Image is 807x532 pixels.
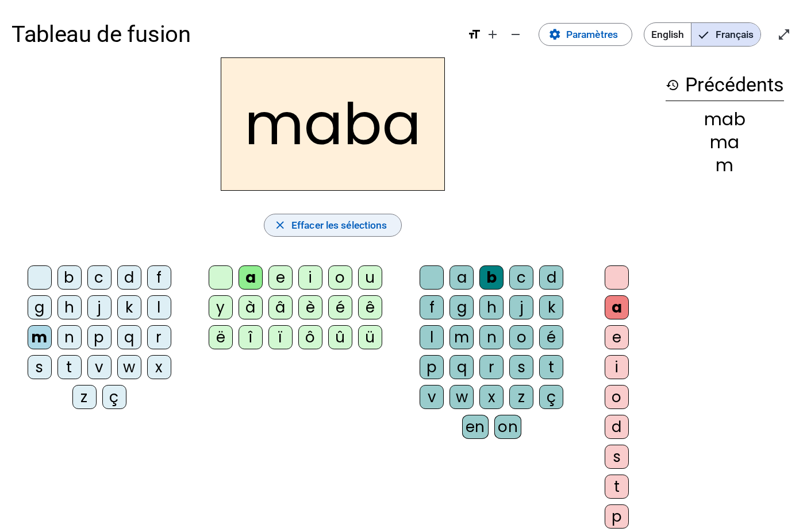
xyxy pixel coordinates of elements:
[605,475,629,499] div: t
[28,325,52,349] div: m
[644,22,761,47] mat-button-toggle-group: Language selection
[548,28,562,41] mat-icon: settings
[481,23,504,46] button: Augmenter la taille de la police
[239,325,263,349] div: î
[209,295,233,319] div: y
[117,295,141,319] div: k
[449,295,474,319] div: g
[666,69,784,101] h3: Précédents
[358,325,382,349] div: ü
[87,355,112,379] div: v
[666,134,784,151] div: ma
[509,28,522,41] mat-icon: remove
[420,325,444,349] div: l
[479,325,504,349] div: n
[605,415,629,439] div: d
[87,295,112,319] div: j
[666,78,679,92] mat-icon: history
[239,265,263,290] div: a
[87,265,112,290] div: c
[117,265,141,290] div: d
[449,355,474,379] div: q
[509,295,533,319] div: j
[605,355,629,379] div: i
[87,325,112,349] div: p
[539,355,563,379] div: t
[605,325,629,349] div: e
[291,217,387,234] span: Effacer les sélections
[57,355,82,379] div: t
[147,355,171,379] div: x
[539,265,563,290] div: d
[57,325,82,349] div: n
[509,385,533,409] div: z
[57,295,82,319] div: h
[479,265,504,290] div: b
[268,325,293,349] div: ï
[509,265,533,290] div: c
[479,295,504,319] div: h
[28,295,52,319] div: g
[605,504,629,529] div: p
[479,385,504,409] div: x
[420,295,444,319] div: f
[221,57,445,191] h2: maba
[449,325,474,349] div: m
[666,111,784,128] div: mab
[449,265,474,290] div: a
[666,157,784,174] div: m
[147,295,171,319] div: l
[691,23,760,46] span: Français
[605,445,629,469] div: s
[298,295,322,319] div: è
[328,325,352,349] div: û
[209,325,233,349] div: ë
[420,385,444,409] div: v
[486,28,499,41] mat-icon: add
[539,295,563,319] div: k
[298,325,322,349] div: ô
[102,385,126,409] div: ç
[644,23,691,46] span: English
[605,295,629,319] div: a
[57,265,82,290] div: b
[467,28,481,41] mat-icon: format_size
[420,355,444,379] div: p
[274,219,287,232] mat-icon: close
[358,265,382,290] div: u
[504,23,527,46] button: Diminuer la taille de la police
[449,385,474,409] div: w
[358,295,382,319] div: ê
[539,325,563,349] div: é
[462,415,489,439] div: en
[264,214,401,237] button: Effacer les sélections
[268,295,293,319] div: â
[509,355,533,379] div: s
[539,385,563,409] div: ç
[479,355,504,379] div: r
[328,295,352,319] div: é
[328,265,352,290] div: o
[28,355,52,379] div: s
[494,415,521,439] div: on
[147,265,171,290] div: f
[117,355,141,379] div: w
[777,28,791,41] mat-icon: open_in_full
[72,385,97,409] div: z
[605,385,629,409] div: o
[117,325,141,349] div: q
[509,325,533,349] div: o
[566,26,618,43] span: Paramètres
[298,265,322,290] div: i
[773,23,796,46] button: Entrer en plein écran
[539,23,632,46] button: Paramètres
[239,295,263,319] div: à
[11,11,456,57] h1: Tableau de fusion
[268,265,293,290] div: e
[147,325,171,349] div: r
